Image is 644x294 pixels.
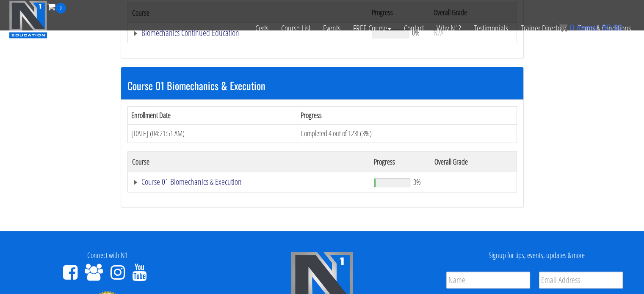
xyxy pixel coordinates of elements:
[539,272,623,289] input: Email Address
[398,14,430,43] a: Contact
[559,23,567,32] img: icon11.png
[317,14,347,43] a: Events
[559,23,623,32] a: 0 items: $0.00
[430,14,467,43] a: Why N1?
[275,14,317,43] a: Course List
[6,251,208,260] h4: Connect with N1
[127,107,297,125] th: Enrollment Date
[297,107,517,125] th: Progress
[467,14,514,43] a: Testimonials
[446,272,530,289] input: Name
[413,177,421,187] span: 3%
[132,178,366,186] a: Course 01 Biomechanics & Execution
[297,124,517,143] td: Completed 4 out of 123! (3%)
[572,14,637,43] a: Terms & Conditions
[430,172,517,192] td: -
[55,3,66,14] span: 0
[577,23,599,32] span: items:
[370,151,430,172] th: Progress
[47,1,66,12] a: 0
[347,14,398,43] a: FREE Course
[249,14,275,43] a: Certs
[602,23,623,32] bdi: 0.00
[127,151,370,172] th: Course
[127,124,297,143] td: [DATE] (04:21:51 AM)
[569,23,574,32] span: 0
[436,251,638,260] h4: Signup for tips, events, updates & more
[602,23,606,32] span: $
[9,0,47,38] img: n1-education
[514,14,572,43] a: Trainer Directory
[127,80,517,91] h3: Course 01 Biomechanics & Execution
[430,151,517,172] th: Overall Grade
